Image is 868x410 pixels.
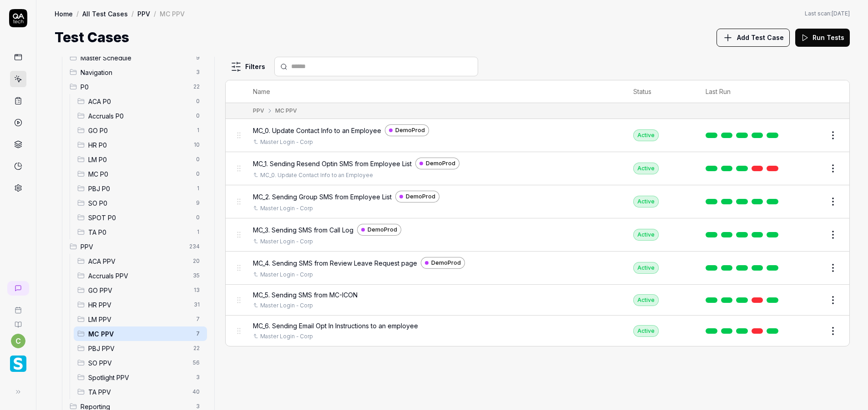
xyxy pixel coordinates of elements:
span: 0 [192,110,203,121]
div: MC PPV [275,107,297,115]
span: 7 [192,314,203,325]
a: DemoProd [421,257,465,269]
a: Home [55,9,73,18]
span: DemoProd [395,126,425,134]
span: MC P0 [88,169,191,179]
th: Status [624,80,696,103]
div: Drag to reorderTA PPV40 [74,385,207,399]
a: PPV [137,9,150,18]
tr: MC_2. Sending Group SMS from Employee ListDemoProdMaster Login - CorpActive [226,185,849,218]
span: 20 [189,256,203,267]
span: 3 [192,67,203,78]
a: Master Login - Corp [260,301,313,310]
div: Drag to reorderSPOT P00 [74,210,207,225]
a: DemoProd [385,124,429,136]
span: 1 [192,227,203,237]
div: MC PPV [160,9,185,18]
span: Navigation [81,68,191,77]
img: Smartlinx Logo [10,356,26,372]
div: PPV [253,107,264,115]
div: Drag to reorderSO PPV56 [74,356,207,370]
span: DemoProd [406,193,435,201]
a: Book a call with us [4,299,32,314]
span: Master Schedule [81,53,191,63]
span: LM PPV [88,315,191,324]
span: Accruals PPV [88,271,187,281]
a: Master Login - Corp [260,332,313,341]
span: 0 [192,212,203,223]
tr: MC_5. Sending SMS from MC-ICONMaster Login - CorpActive [226,285,849,316]
span: P0 [81,82,188,92]
tr: MC_4. Sending SMS from Review Leave Request pageDemoProdMaster Login - CorpActive [226,252,849,285]
button: Add Test Case [717,29,790,47]
div: Active [633,229,659,241]
div: Active [633,196,659,207]
span: 31 [190,299,203,310]
span: 7 [192,328,203,339]
span: 1 [192,125,203,136]
span: LM P0 [88,155,191,164]
span: HR PPV [88,300,188,310]
span: ACA PPV [88,257,187,266]
span: GO P0 [88,126,191,135]
button: Run Tests [795,29,850,47]
div: Drag to reorderGO P01 [74,123,207,138]
div: Drag to reorderPPV234 [66,239,207,254]
span: 40 [189,386,203,397]
a: Master Login - Corp [260,237,313,246]
span: 0 [192,96,203,107]
span: HR P0 [88,140,188,150]
span: Add Test Case [737,33,784,42]
span: PPV [81,242,184,252]
span: DemoProd [368,226,397,234]
span: 56 [189,357,203,368]
span: ACA P0 [88,97,191,106]
div: Drag to reorderMaster Schedule9 [66,50,207,65]
button: Smartlinx Logo [4,348,32,374]
span: 3 [192,372,203,383]
div: Drag to reorderHR PPV31 [74,297,207,312]
span: MC_3. Sending SMS from Call Log [253,225,353,235]
button: Filters [225,58,271,76]
span: 35 [189,270,203,281]
a: DemoProd [395,191,439,203]
span: MC_1. Sending Resend Optin SMS from Employee List [253,159,412,168]
div: Drag to reorderSO P09 [74,196,207,210]
span: TA P0 [88,227,191,237]
span: 0 [192,168,203,179]
span: Last scan: [805,10,850,18]
span: MC PPV [88,329,191,339]
div: Active [633,129,659,141]
div: Active [633,262,659,274]
div: Drag to reorderMC PPV7 [74,326,207,341]
div: Active [633,294,659,306]
span: DemoProd [431,259,461,267]
div: / [76,9,79,18]
span: 9 [192,198,203,208]
span: DemoProd [426,159,455,168]
tr: MC_6. Sending Email Opt In Instructions to an employeeMaster Login - CorpActive [226,316,849,346]
span: 13 [190,285,203,296]
span: 9 [192,52,203,63]
span: SPOT P0 [88,213,191,222]
span: MC_6. Sending Email Opt In Instructions to an employee [253,321,418,331]
span: 10 [190,139,203,150]
div: Drag to reorderPBJ PPV22 [74,341,207,356]
a: MC_0. Update Contact Info to an Employee [260,171,373,179]
span: 0 [192,154,203,165]
a: All Test Cases [82,9,128,18]
div: Drag to reorderNavigation3 [66,65,207,79]
span: TA PPV [88,387,187,397]
div: Drag to reorderPBJ P01 [74,181,207,196]
div: Drag to reorderLM PPV7 [74,312,207,326]
tr: MC_1. Sending Resend Optin SMS from Employee ListDemoProdMC_0. Update Contact Info to an Employee... [226,152,849,185]
div: Drag to reorderHR P010 [74,138,207,152]
span: MC_5. Sending SMS from MC-ICON [253,290,358,300]
a: New conversation [7,281,29,296]
span: 22 [190,81,203,92]
span: Spotlight PPV [88,373,191,382]
th: Last Run [696,80,791,103]
div: Active [633,325,659,337]
div: Drag to reorderGO PPV13 [74,283,207,297]
div: Active [633,163,659,174]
